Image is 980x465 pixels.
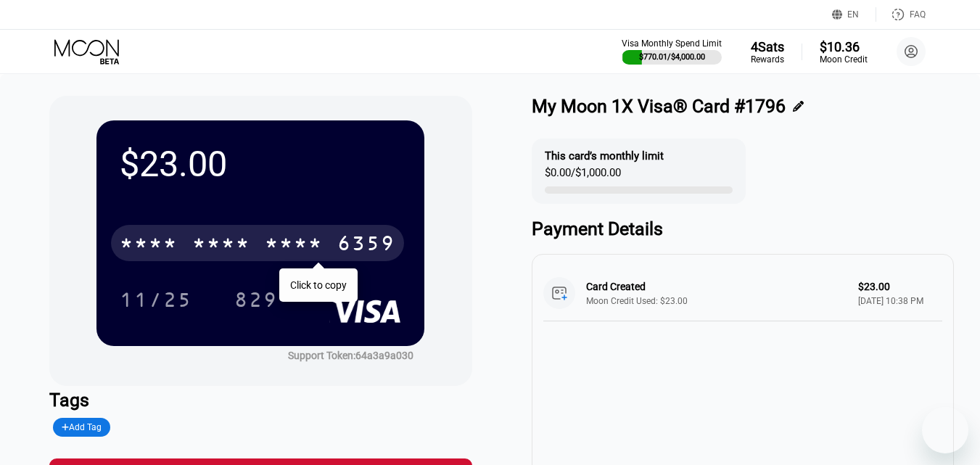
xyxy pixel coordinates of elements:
[62,422,102,432] div: Add Tag
[53,418,111,437] div: Add Tag
[622,38,722,49] div: Visa Monthly Spend Limit
[337,234,395,257] div: 6359
[876,7,926,22] div: FAQ
[120,290,192,313] div: 11/25
[922,407,968,453] iframe: Button to launch messaging window, conversation in progress
[532,96,786,117] div: My Moon 1X Visa® Card #1796
[109,281,203,318] div: 11/25
[751,54,784,65] div: Rewards
[290,279,347,291] div: Click to copy
[910,9,926,20] div: FAQ
[49,390,472,411] div: Tags
[820,39,868,54] div: $10.36
[832,7,876,22] div: EN
[820,54,868,65] div: Moon Credit
[545,149,664,162] div: This card’s monthly limit
[622,38,722,65] div: Visa Monthly Spend Limit$770.01/$4,000.00
[288,350,413,361] div: Support Token:64a3a9a030
[120,144,401,185] div: $23.00
[751,39,784,54] div: 4 Sats
[639,52,705,62] div: $770.01 / $4,000.00
[820,39,868,65] div: $10.36Moon Credit
[847,9,859,20] div: EN
[532,218,955,239] div: Payment Details
[751,39,784,65] div: 4SatsRewards
[288,350,413,361] div: Support Token: 64a3a9a030
[234,290,278,313] div: 829
[545,166,621,186] div: $0.00 / $1,000.00
[223,281,289,318] div: 829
